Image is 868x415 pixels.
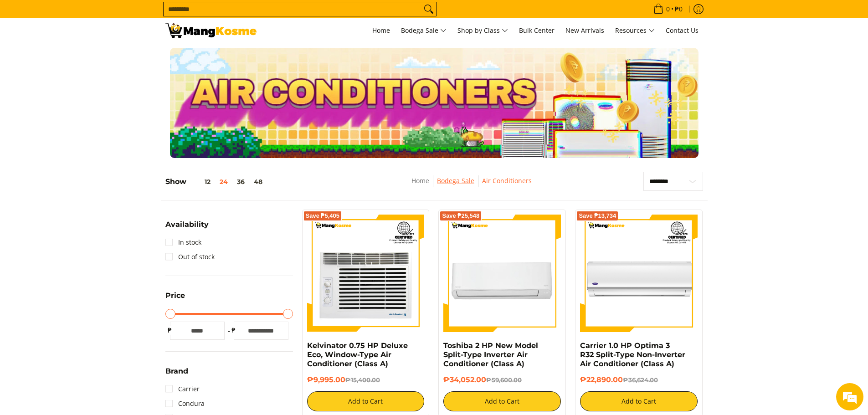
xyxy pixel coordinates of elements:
a: Kelvinator 0.75 HP Deluxe Eco, Window-Type Air Conditioner (Class A) [307,341,408,368]
div: Chat with us now [47,51,153,63]
del: ₱59,600.00 [486,376,522,384]
span: Bulk Center [519,26,555,35]
a: Bodega Sale [437,176,474,185]
span: Availability [165,221,209,228]
span: 0 [665,6,671,12]
span: Save ₱13,734 [579,213,616,219]
a: Shop by Class [453,18,513,43]
a: In stock [165,235,201,250]
h6: ₱9,995.00 [307,375,425,384]
a: Air Conditioners [482,176,532,185]
button: 36 [232,178,249,185]
span: Bodega Sale [401,25,447,36]
button: Search [421,2,436,16]
img: Kelvinator 0.75 HP Deluxe Eco, Window-Type Air Conditioner (Class A) [307,215,425,332]
span: ₱0 [673,6,684,12]
h6: ₱22,890.00 [580,375,698,384]
a: Home [411,176,429,185]
button: 12 [186,178,215,185]
span: Resources [615,25,655,36]
span: Save ₱5,405 [306,213,340,219]
a: Carrier 1.0 HP Optima 3 R32 Split-Type Non-Inverter Air Conditioner (Class A) [580,341,685,368]
span: • [651,4,685,14]
button: Add to Cart [307,391,425,411]
a: Resources [611,18,659,43]
summary: Open [165,368,188,382]
summary: Open [165,221,209,235]
a: Out of stock [165,250,215,264]
span: Save ₱25,548 [442,213,479,219]
span: Home [372,26,390,35]
span: Brand [165,368,188,375]
span: Price [165,292,185,299]
span: ₱ [229,326,238,335]
span: New Arrivals [565,26,604,35]
summary: Open [165,292,185,306]
img: Toshiba 2 HP New Model Split-Type Inverter Air Conditioner (Class A) [443,215,561,332]
a: Home [368,18,395,43]
span: ₱ [165,326,175,335]
button: Add to Cart [443,391,561,411]
a: New Arrivals [561,18,609,43]
a: Toshiba 2 HP New Model Split-Type Inverter Air Conditioner (Class A) [443,341,538,368]
nav: Breadcrumbs [347,175,596,196]
a: Bulk Center [514,18,559,43]
del: ₱15,400.00 [345,376,380,384]
div: Minimize live chat window [149,5,171,26]
img: Bodega Sale Aircon l Mang Kosme: Home Appliances Warehouse Sale [165,23,257,38]
img: Carrier 1.0 HP Optima 3 R32 Split-Type Non-Inverter Air Conditioner (Class A) [580,215,698,332]
h5: Show [165,177,267,186]
textarea: Type your message and hit 'Enter' [5,249,174,281]
span: Shop by Class [457,25,508,36]
a: Contact Us [661,18,703,43]
button: Add to Cart [580,391,698,411]
span: We're online! [53,115,126,207]
del: ₱36,624.00 [623,376,658,384]
a: Condura [165,396,205,411]
h6: ₱34,052.00 [443,375,561,384]
a: Bodega Sale [396,18,451,43]
button: 24 [215,178,232,185]
nav: Main Menu [266,18,703,43]
button: 48 [249,178,267,185]
span: Contact Us [666,26,699,35]
a: Carrier [165,382,200,396]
